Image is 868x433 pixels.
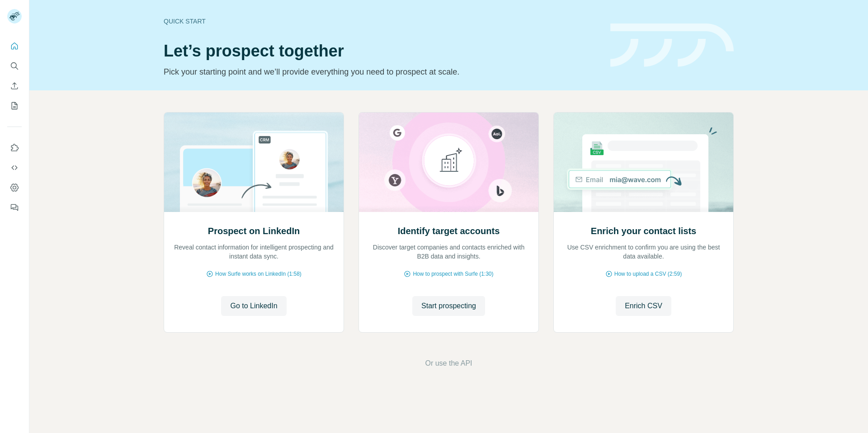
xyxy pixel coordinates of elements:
button: Feedback [7,199,22,216]
button: Quick start [7,38,22,54]
img: banner [610,24,734,67]
button: Use Surfe API [7,160,22,176]
div: Quick start [164,17,599,26]
button: Use Surfe on LinkedIn [7,140,22,156]
img: Prospect on LinkedIn [164,113,344,212]
button: Dashboard [7,179,22,196]
button: Search [7,58,22,74]
p: Discover target companies and contacts enriched with B2B data and insights. [368,243,529,261]
h2: Prospect on LinkedIn [208,225,300,237]
button: Enrich CSV [616,296,671,316]
button: Start prospecting [412,296,485,316]
h1: Let’s prospect together [164,42,599,60]
h2: Enrich your contact lists [591,225,696,237]
span: Enrich CSV [625,301,662,311]
button: Enrich CSV [7,78,22,94]
p: Use CSV enrichment to confirm you are using the best data available. [563,243,724,261]
button: My lists [7,98,22,114]
span: Start prospecting [421,301,476,311]
img: Identify target accounts [359,113,539,212]
button: Or use the API [425,358,472,369]
p: Pick your starting point and we’ll provide everything you need to prospect at scale. [164,66,599,78]
span: Go to LinkedIn [230,301,277,311]
span: How to prospect with Surfe (1:30) [413,270,493,278]
button: Go to LinkedIn [221,296,286,316]
h2: Identify target accounts [398,225,500,237]
span: How Surfe works on LinkedIn (1:58) [215,270,302,278]
p: Reveal contact information for intelligent prospecting and instant data sync. [173,243,335,261]
img: Enrich your contact lists [553,113,734,212]
span: How to upload a CSV (2:59) [614,270,682,278]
